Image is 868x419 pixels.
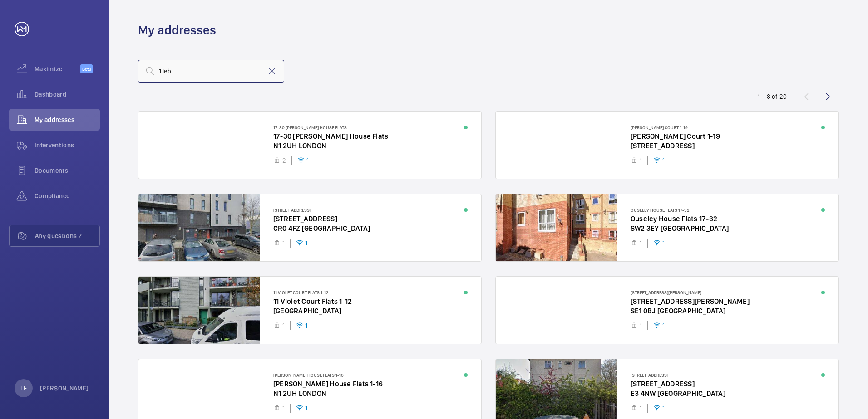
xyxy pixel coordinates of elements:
[35,231,99,240] span: Any questions ?
[35,90,100,99] span: Dashboard
[35,141,100,150] span: Interventions
[35,64,80,73] span: Maximize
[138,22,216,39] h1: My addresses
[80,64,93,73] span: Beta
[138,60,284,83] input: Search by address
[35,191,100,200] span: Compliance
[40,384,89,393] p: [PERSON_NAME]
[35,115,100,124] span: My addresses
[20,384,27,393] p: LF
[35,166,100,175] span: Documents
[758,92,787,101] div: 1 – 8 of 20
